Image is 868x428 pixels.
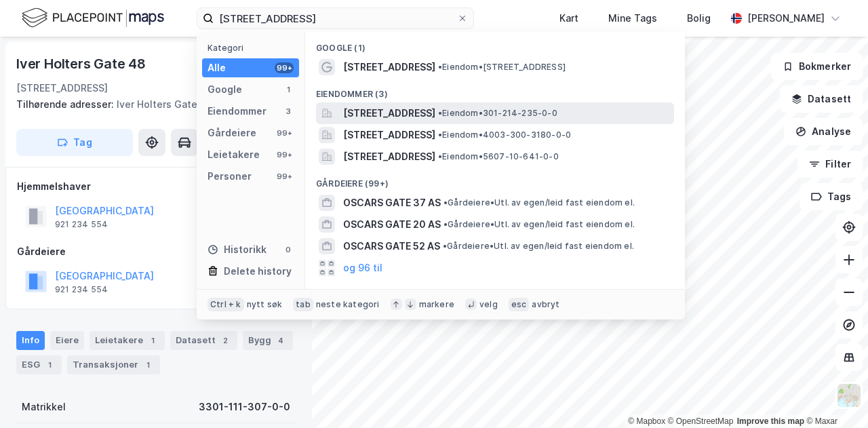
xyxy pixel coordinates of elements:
[16,129,133,156] button: Tag
[274,334,288,347] div: 4
[438,108,557,119] span: Eiendom • 301-214-235-0-0
[687,10,711,26] div: Bolig
[737,416,804,426] a: Improve this map
[17,178,295,195] div: Hjemmelshaver
[208,298,244,311] div: Ctrl + k
[343,260,382,276] button: og 96 til
[208,168,252,184] div: Personer
[343,149,435,165] span: [STREET_ADDRESS]
[16,331,45,350] div: Info
[22,6,164,30] img: logo.f888ab2527a4732fd821a326f86c7f29.svg
[243,331,293,350] div: Bygg
[283,84,294,95] div: 1
[443,197,635,208] span: Gårdeiere • Utl. av egen/leid fast eiendom el.
[305,32,685,56] div: Google (1)
[224,263,292,279] div: Delete history
[90,331,165,350] div: Leietakere
[443,219,448,229] span: •
[283,106,294,117] div: 3
[343,105,435,121] span: [STREET_ADDRESS]
[479,299,498,310] div: velg
[419,299,454,310] div: markere
[608,10,657,26] div: Mine Tags
[305,78,685,102] div: Eiendommer (3)
[283,244,294,255] div: 0
[43,358,56,372] div: 1
[16,355,62,374] div: ESG
[16,80,108,96] div: [STREET_ADDRESS]
[343,216,441,233] span: OSCARS GATE 20 AS
[343,127,435,143] span: [STREET_ADDRESS]
[532,299,559,310] div: avbryt
[208,60,226,76] div: Alle
[214,8,457,28] input: Søk på adresse, matrikkel, gårdeiere, leietakere eller personer
[208,147,260,163] div: Leietakere
[771,53,863,80] button: Bokmerker
[55,219,108,230] div: 921 234 554
[438,108,442,118] span: •
[16,98,117,110] span: Tilhørende adresser:
[305,279,685,303] div: Leietakere (99+)
[747,10,825,26] div: [PERSON_NAME]
[343,195,441,211] span: OSCARS GATE 37 AS
[208,125,256,141] div: Gårdeiere
[668,416,734,426] a: OpenStreetMap
[247,299,283,310] div: nytt søk
[55,284,108,295] div: 921 234 554
[784,118,863,145] button: Analyse
[275,149,294,160] div: 99+
[141,358,155,372] div: 1
[67,355,160,374] div: Transaksjoner
[438,151,559,162] span: Eiendom • 5607-10-641-0-0
[208,241,267,258] div: Historikk
[800,183,863,210] button: Tags
[275,62,294,73] div: 99+
[509,298,530,311] div: esc
[199,399,290,415] div: 3301-111-307-0-0
[780,85,863,113] button: Datasett
[208,81,242,98] div: Google
[438,62,566,73] span: Eiendom • [STREET_ADDRESS]
[208,103,267,119] div: Eiendommer
[50,331,84,350] div: Eiere
[438,130,571,140] span: Eiendom • 4003-300-3180-0-0
[559,10,578,26] div: Kart
[443,241,447,251] span: •
[170,331,237,350] div: Datasett
[16,96,285,113] div: Iver Holters Gate 48a
[797,151,863,178] button: Filter
[343,59,435,75] span: [STREET_ADDRESS]
[146,334,159,347] div: 1
[275,128,294,138] div: 99+
[628,416,665,426] a: Mapbox
[293,298,313,311] div: tab
[16,53,149,75] div: Iver Holters Gate 48
[22,399,66,415] div: Matrikkel
[275,171,294,182] div: 99+
[208,43,299,53] div: Kategori
[800,363,868,428] iframe: Chat Widget
[438,130,442,140] span: •
[443,241,634,252] span: Gårdeiere • Utl. av egen/leid fast eiendom el.
[443,197,448,208] span: •
[316,299,380,310] div: neste kategori
[305,168,685,192] div: Gårdeiere (99+)
[218,334,232,347] div: 2
[343,238,440,254] span: OSCARS GATE 52 AS
[438,62,442,72] span: •
[443,219,635,230] span: Gårdeiere • Utl. av egen/leid fast eiendom el.
[438,151,442,161] span: •
[17,244,295,260] div: Gårdeiere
